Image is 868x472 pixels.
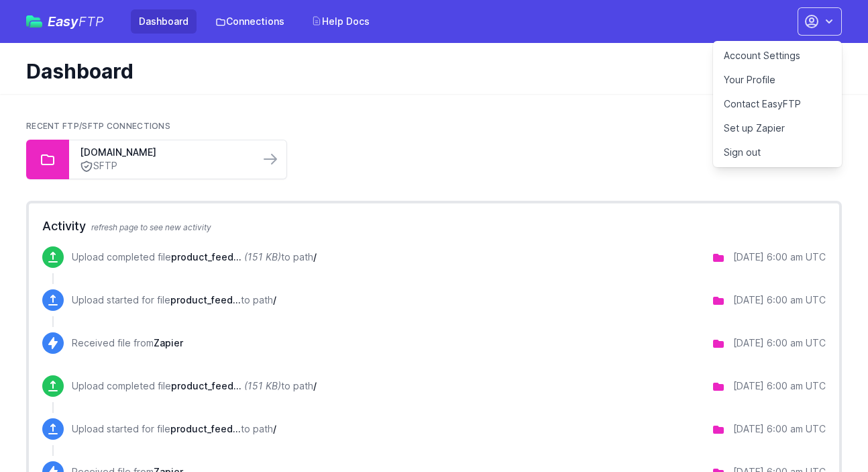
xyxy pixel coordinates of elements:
a: Set up Zapier [713,116,842,140]
p: Upload started for file to path [72,293,276,307]
div: [DATE] 6:00 am UTC [733,379,826,393]
a: SFTP [80,159,249,173]
a: Your Profile [713,68,842,92]
span: / [273,423,276,434]
span: product_feed.json [170,294,241,305]
a: [DOMAIN_NAME] [80,146,249,159]
p: Upload completed file to path [72,250,317,264]
span: FTP [78,13,104,30]
a: Connections [207,9,292,34]
p: Received file from [72,336,183,350]
div: [DATE] 6:00 am UTC [733,250,826,264]
h2: Activity [42,217,826,236]
a: Help Docs [303,9,378,34]
a: Dashboard [131,9,197,34]
i: (151 KB) [244,380,281,391]
div: [DATE] 6:00 am UTC [733,422,826,436]
div: [DATE] 6:00 am UTC [733,293,826,307]
h2: Recent FTP/SFTP Connections [26,121,842,132]
h1: Dashboard [26,59,831,83]
p: Upload started for file to path [72,422,276,436]
p: Upload completed file to path [72,379,317,393]
img: easyftp_logo.png [26,15,42,28]
a: Contact EasyFTP [713,92,842,116]
span: product_feed.json [171,380,241,391]
span: product_feed.json [171,251,241,263]
span: Easy [48,15,104,28]
a: EasyFTP [26,15,104,28]
span: refresh page to see new activity [91,222,211,232]
i: (151 KB) [244,251,281,263]
span: / [273,294,276,305]
a: Sign out [713,140,842,164]
span: / [313,380,317,391]
a: Account Settings [713,44,842,68]
span: product_feed.json [170,423,241,434]
span: Zapier [154,337,183,348]
div: [DATE] 6:00 am UTC [733,336,826,350]
span: / [313,251,317,263]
